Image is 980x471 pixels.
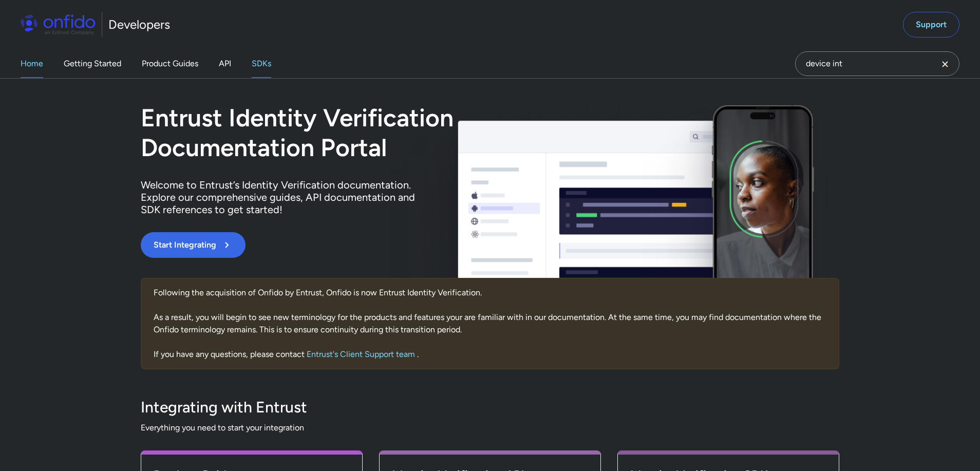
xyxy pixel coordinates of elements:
[64,49,121,78] a: Getting Started
[141,397,839,418] h3: Integrating with Entrust
[142,49,198,78] a: Product Guides
[141,422,839,434] span: Everything you need to start your integration
[21,14,96,35] img: Onfido Logo
[939,58,951,70] svg: Clear search field button
[307,349,417,359] a: Entrust's Client Support team
[21,49,43,78] a: Home
[141,232,630,258] a: Start Integrating
[252,49,271,78] a: SDKs
[219,49,231,78] a: API
[795,51,959,76] input: Onfido search input field
[141,232,246,258] button: Start Integrating
[141,103,630,162] h1: Entrust Identity Verification Documentation Portal
[141,179,428,216] p: Welcome to Entrust’s Identity Verification documentation. Explore our comprehensive guides, API d...
[903,12,959,37] a: Support
[141,278,839,369] div: Following the acquisition of Onfido by Entrust, Onfido is now Entrust Identity Verification. As a...
[108,16,170,33] h1: Developers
